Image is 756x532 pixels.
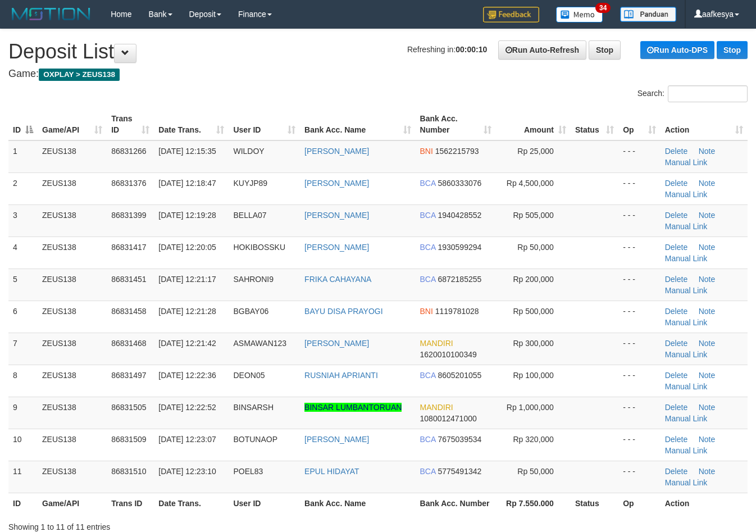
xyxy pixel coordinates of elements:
td: - - - [618,269,661,301]
a: Manual Link [665,478,708,487]
th: Date Trans. [154,493,229,513]
td: - - - [618,333,661,365]
span: BINSARSH [233,403,274,412]
td: ZEUS138 [38,172,107,204]
a: BINSAR LUMBANTORUAN [304,403,402,412]
span: ASMAWAN123 [233,339,286,348]
th: ID: activate to sort column descending [8,108,38,140]
a: RUSNIAH APRIANTI [304,371,378,380]
span: Refreshing in: [407,45,487,54]
span: BCA [420,435,436,444]
a: Manual Link [665,350,708,359]
input: Search: [668,85,748,102]
a: Manual Link [665,446,708,455]
span: Copy 6872185255 to clipboard [438,275,481,284]
span: MANDIRI [420,403,453,412]
td: - - - [618,237,661,269]
th: ID [8,493,38,513]
span: MANDIRI [420,339,453,348]
span: KUYJP89 [233,179,267,188]
a: [PERSON_NAME] [304,243,369,252]
span: [DATE] 12:21:28 [158,307,216,316]
span: [DATE] 12:22:52 [158,403,216,412]
th: Trans ID: activate to sort column ascending [107,108,154,140]
th: Status: activate to sort column ascending [571,108,618,140]
a: Delete [665,307,687,316]
span: Rp 505,000 [513,211,553,220]
td: - - - [618,461,661,493]
td: ZEUS138 [38,301,107,333]
span: Rp 50,000 [517,467,554,476]
span: Rp 500,000 [513,307,553,316]
td: - - - [618,301,661,333]
span: DEON05 [233,371,265,380]
th: Status [571,493,618,513]
th: User ID: activate to sort column ascending [229,108,300,140]
span: [DATE] 12:18:47 [158,179,216,188]
a: Manual Link [665,190,708,199]
span: BCA [420,467,436,476]
a: Note [699,307,716,316]
th: Rp 7.550.000 [496,493,571,513]
th: Amount: activate to sort column ascending [496,108,571,140]
a: Delete [665,339,687,348]
span: Rp 300,000 [513,339,553,348]
span: Copy 1119781028 to clipboard [435,307,479,316]
a: Manual Link [665,286,708,295]
td: 1 [8,140,38,173]
span: 86831505 [111,403,146,412]
span: Copy 1080012471000 to clipboard [420,414,477,423]
td: ZEUS138 [38,237,107,269]
a: Delete [665,275,687,284]
td: - - - [618,140,661,173]
td: ZEUS138 [38,140,107,173]
td: ZEUS138 [38,365,107,397]
a: FRIKA CAHAYANA [304,275,371,284]
a: [PERSON_NAME] [304,435,369,444]
a: Delete [665,179,687,188]
a: Manual Link [665,382,708,391]
th: Action: activate to sort column ascending [661,108,748,140]
a: Note [699,435,716,444]
span: [DATE] 12:15:35 [158,147,216,156]
td: - - - [618,172,661,204]
span: Copy 8605201055 to clipboard [438,371,481,380]
a: Delete [665,147,687,156]
td: 7 [8,333,38,365]
span: [DATE] 12:19:28 [158,211,216,220]
span: BELLA07 [233,211,266,220]
span: [DATE] 12:23:10 [158,467,216,476]
a: Delete [665,211,687,220]
td: 3 [8,204,38,237]
a: Note [699,211,716,220]
span: 86831376 [111,179,146,188]
span: 34 [595,3,611,13]
span: Copy 1930599294 to clipboard [438,243,481,252]
a: Delete [665,435,687,444]
span: BNI [420,147,433,156]
a: Stop [589,40,621,60]
a: Run Auto-DPS [640,41,714,59]
th: User ID [229,493,300,513]
td: - - - [618,429,661,461]
a: Note [699,147,716,156]
a: Note [699,243,716,252]
strong: 00:00:10 [456,45,487,54]
a: Note [699,371,716,380]
span: Copy 7675039534 to clipboard [438,435,481,444]
span: 86831510 [111,467,146,476]
td: 6 [8,301,38,333]
th: Bank Acc. Number [416,493,496,513]
span: POEL83 [233,467,263,476]
span: 86831399 [111,211,146,220]
span: Rp 50,000 [517,243,554,252]
span: SAHRONI9 [233,275,274,284]
span: Rp 4,500,000 [507,179,554,188]
td: 11 [8,461,38,493]
td: 9 [8,397,38,429]
span: BGBAY06 [233,307,268,316]
th: Bank Acc. Name [300,493,415,513]
span: BCA [420,211,436,220]
a: Delete [665,403,687,412]
td: 2 [8,172,38,204]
